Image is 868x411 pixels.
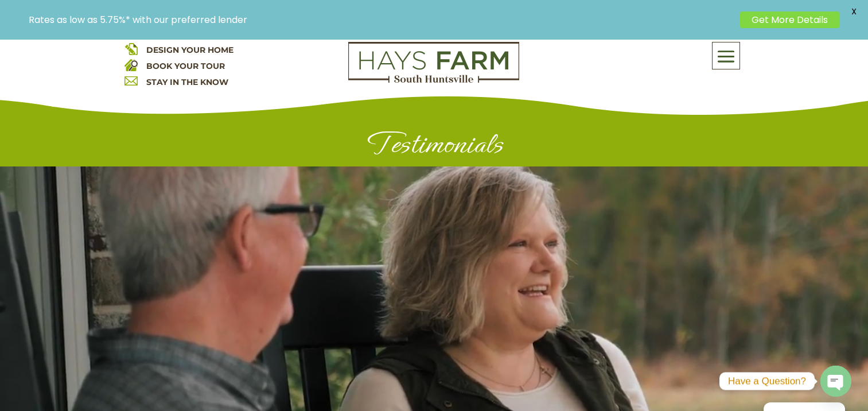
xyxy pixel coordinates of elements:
[740,11,839,28] a: Get More Details
[124,127,744,166] h1: Testimonials
[29,14,734,25] p: Rates as low as 5.75%* with our preferred lender
[124,58,138,71] img: book your home tour
[845,3,862,20] span: X
[348,75,519,86] a: hays farm homes huntsville development
[146,61,225,71] a: BOOK YOUR TOUR
[146,45,233,55] a: DESIGN YOUR HOME
[146,77,228,87] a: STAY IN THE KNOW
[124,42,138,55] img: design your home
[348,42,519,83] img: Logo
